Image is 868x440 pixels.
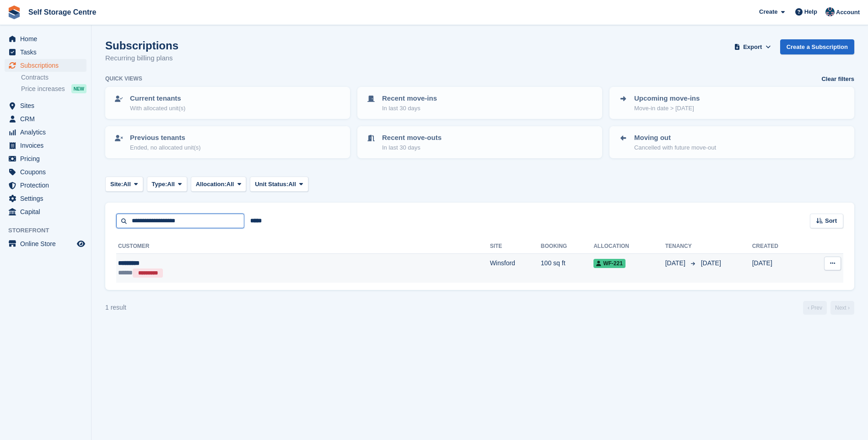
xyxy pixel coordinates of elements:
[743,43,762,52] span: Export
[105,53,178,64] p: Recurring billing plans
[250,177,308,192] button: Unit Status: All
[20,32,75,45] span: Home
[20,179,75,192] span: Protection
[5,59,86,72] a: menu
[541,239,593,254] th: Booking
[382,104,437,113] p: In last 30 days
[20,46,75,59] span: Tasks
[634,104,700,113] p: Move-in date > [DATE]
[825,7,835,16] img: Clair Cole
[665,239,697,254] th: Tenancy
[20,59,75,72] span: Subscriptions
[358,88,601,118] a: Recent move-ins In last 30 days
[21,84,86,94] a: Price increases NEW
[759,7,777,16] span: Create
[5,192,86,205] a: menu
[191,177,247,192] button: Allocation: All
[665,258,687,268] span: [DATE]
[20,126,75,139] span: Analytics
[196,180,226,189] span: Allocation:
[593,259,625,268] span: WF-221
[123,180,131,189] span: All
[5,179,86,192] a: menu
[20,205,75,218] span: Capital
[801,301,856,315] nav: Page
[490,254,541,283] td: Winsford
[21,73,86,82] a: Contracts
[752,239,805,254] th: Created
[25,5,100,20] a: Self Storage Centre
[634,143,716,152] p: Cancelled with future move-out
[20,166,75,178] span: Coupons
[5,113,86,125] a: menu
[803,301,827,315] a: Previous
[255,180,288,189] span: Unit Status:
[382,143,442,152] p: In last 30 days
[20,139,75,152] span: Invoices
[5,166,86,178] a: menu
[130,104,185,113] p: With allocated unit(s)
[7,5,21,19] img: stora-icon-8386f47178a22dfd0bd8f6a31ec36ba5ce8667c1dd55bd0f319d3a0aa187defe.svg
[825,216,837,225] span: Sort
[75,238,86,249] a: Preview store
[116,239,490,254] th: Customer
[821,75,854,84] a: Clear filters
[5,139,86,152] a: menu
[5,237,86,250] a: menu
[804,7,817,16] span: Help
[610,127,853,157] a: Moving out Cancelled with future move-out
[593,239,665,254] th: Allocation
[634,133,716,143] p: Moving out
[382,93,437,104] p: Recent move-ins
[147,177,187,192] button: Type: All
[5,126,86,139] a: menu
[167,180,175,189] span: All
[105,39,178,52] h1: Subscriptions
[20,237,75,250] span: Online Store
[8,226,91,235] span: Storefront
[130,143,201,152] p: Ended, no allocated unit(s)
[130,93,185,104] p: Current tenants
[105,177,143,192] button: Site: All
[752,254,805,283] td: [DATE]
[152,180,167,189] span: Type:
[634,93,700,104] p: Upcoming move-ins
[610,88,853,118] a: Upcoming move-ins Move-in date > [DATE]
[110,180,123,189] span: Site:
[836,8,860,17] span: Account
[20,152,75,165] span: Pricing
[382,133,442,143] p: Recent move-outs
[733,39,773,54] button: Export
[226,180,234,189] span: All
[780,39,854,54] a: Create a Subscription
[5,205,86,218] a: menu
[490,239,541,254] th: Site
[358,127,601,157] a: Recent move-outs In last 30 days
[288,180,296,189] span: All
[5,32,86,45] a: menu
[5,46,86,59] a: menu
[5,99,86,112] a: menu
[20,99,75,112] span: Sites
[106,88,349,118] a: Current tenants With allocated unit(s)
[541,254,593,283] td: 100 sq ft
[830,301,854,315] a: Next
[105,75,142,83] h6: Quick views
[5,152,86,165] a: menu
[20,113,75,125] span: CRM
[130,133,201,143] p: Previous tenants
[20,192,75,205] span: Settings
[106,127,349,157] a: Previous tenants Ended, no allocated unit(s)
[105,303,126,312] div: 1 result
[701,259,721,267] span: [DATE]
[71,84,86,93] div: NEW
[21,85,65,93] span: Price increases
